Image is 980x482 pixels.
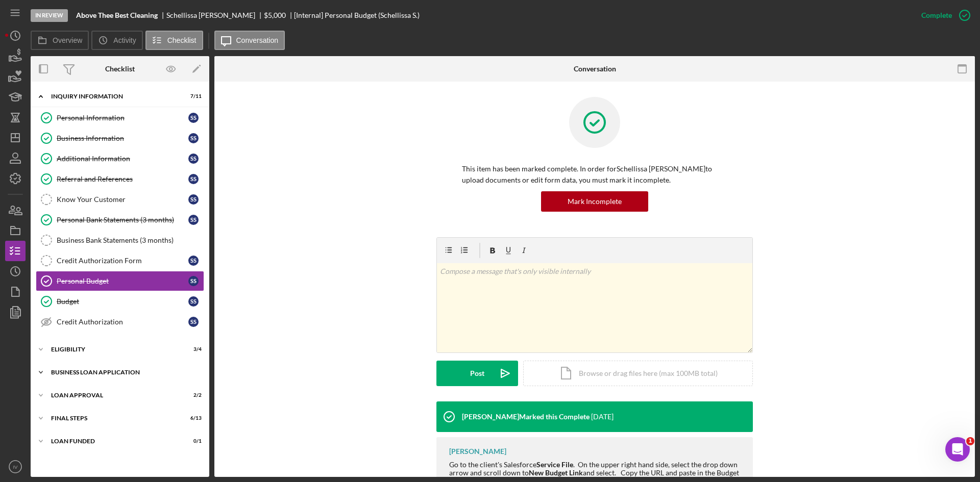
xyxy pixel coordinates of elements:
div: Referral and References [57,175,188,183]
a: Business InformationSS [36,128,204,148]
div: Conversation [574,65,616,73]
div: $5,000 [264,11,286,19]
div: 7 / 11 [183,93,202,99]
button: Conversation [214,31,285,50]
iframe: Intercom live chat [945,437,970,462]
div: INQUIRY INFORMATION [51,93,176,99]
div: 6 / 13 [183,415,202,421]
div: S S [188,276,199,286]
time: 2025-10-03 12:40 [591,413,614,421]
div: Schellissa [PERSON_NAME] [166,11,264,19]
div: Eligibility [51,346,176,352]
strong: New Budget Link [529,468,583,477]
div: Checklist [105,65,135,73]
div: S S [188,296,199,307]
div: S S [188,113,199,123]
a: Credit AuthorizationSS [36,312,204,332]
div: Business Bank Statements (3 months) [57,236,204,244]
a: Referral and ReferencesSS [36,169,204,189]
button: Complete [911,5,975,26]
div: [Internal] Personal Budget (Schellissa S.) [294,11,420,19]
button: IV [5,456,26,477]
div: Budget [57,297,188,306]
div: In Review [31,9,68,22]
div: Personal Information [57,114,188,122]
a: Additional InformationSS [36,148,204,169]
a: Know Your CustomerSS [36,189,204,210]
a: Personal InformationSS [36,108,204,128]
span: 1 [966,437,974,445]
div: Personal Bank Statements (3 months) [57,216,188,224]
div: Additional Information [57,155,188,163]
div: Post [470,361,484,386]
div: 2 / 2 [183,392,202,398]
div: Mark Incomplete [568,191,622,212]
label: Overview [53,36,82,44]
div: BUSINESS LOAN APPLICATION [51,369,197,375]
div: Final Steps [51,415,176,421]
a: Personal BudgetSS [36,271,204,291]
div: [PERSON_NAME] [449,447,506,455]
label: Checklist [167,36,197,44]
a: Credit Authorization FormSS [36,250,204,271]
div: S S [188,317,199,327]
div: Business Information [57,134,188,142]
p: This item has been marked complete. In order for Schellissa [PERSON_NAME] to upload documents or ... [462,163,727,186]
label: Activity [113,36,136,44]
div: LOAN FUNDED [51,438,176,444]
div: S S [188,154,199,164]
div: Credit Authorization [57,318,188,326]
button: Checklist [145,31,203,50]
div: 3 / 4 [183,346,202,352]
div: S S [188,174,199,184]
button: Overview [31,31,89,50]
text: IV [13,464,18,470]
div: S S [188,215,199,225]
label: Conversation [236,36,279,44]
a: Personal Bank Statements (3 months)SS [36,210,204,230]
div: Credit Authorization Form [57,257,188,265]
div: Loan Approval [51,392,176,398]
a: BudgetSS [36,291,204,312]
div: [PERSON_NAME] Marked this Complete [462,413,590,421]
button: Activity [91,31,142,50]
div: 0 / 1 [183,438,202,444]
b: Above Thee Best Cleaning [76,11,158,19]
div: Know Your Customer [57,195,188,204]
div: S S [188,194,199,205]
div: Personal Budget [57,277,188,285]
button: Mark Incomplete [541,191,648,212]
div: S S [188,133,199,143]
div: Complete [921,5,952,26]
strong: Service File [536,460,573,469]
button: Post [436,361,518,386]
a: Business Bank Statements (3 months) [36,230,204,250]
div: S S [188,256,199,266]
